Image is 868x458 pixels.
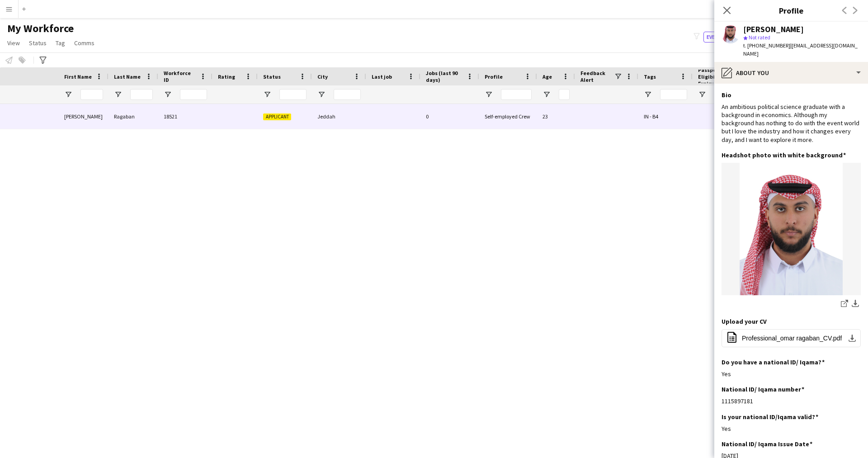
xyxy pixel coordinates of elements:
[114,73,141,80] span: Last Name
[722,358,825,366] h3: Do you have a national ID/ Iqama?
[317,73,328,80] span: City
[743,42,858,57] span: | [EMAIL_ADDRESS][DOMAIN_NAME]
[130,89,153,100] input: Last Name Filter Input
[722,151,846,159] h3: Headshot photo with white background
[638,104,693,129] div: IN - B4
[698,66,756,87] span: Passport Number or Eligibility to Work Expiry Date
[743,42,790,49] span: t. [PHONE_NUMBER]
[164,70,196,83] span: Workforce ID
[56,39,65,47] span: Tag
[722,91,731,99] h3: Bio
[479,104,537,129] div: Self-employed Crew
[580,70,614,83] span: Feedback Alert
[660,89,687,100] input: Tags Filter Input
[644,73,656,80] span: Tags
[485,73,503,80] span: Profile
[703,32,749,42] button: Everyone8,314
[7,22,74,35] span: My Workforce
[722,425,861,433] div: Yes
[722,440,812,448] h3: National ID/ Iqama Issue Date
[485,90,493,99] button: Open Filter Menu
[279,89,307,100] input: Status Filter Input
[722,103,861,144] div: An ambitious political science graduate with a background in economics. Although my background ha...
[722,163,861,295] img: IMG_7072.JPG
[114,90,122,99] button: Open Filter Menu
[263,73,281,80] span: Status
[501,89,532,100] input: Profile Filter Input
[164,90,172,99] button: Open Filter Menu
[722,397,861,405] div: 1115897181
[714,62,868,84] div: About you
[158,104,212,129] div: 18521
[559,89,570,100] input: Age Filter Input
[722,329,861,347] button: Professional_omar ragaban_CV.pdf
[722,413,818,421] h3: Is your national ID/Iqama valid?
[38,55,48,66] app-action-btn: Advanced filters
[108,104,158,129] div: Ragaban
[317,90,325,99] button: Open Filter Menu
[334,89,361,100] input: City Filter Input
[742,335,842,342] span: Professional_omar ragaban_CV.pdf
[537,104,575,129] div: 23
[263,90,271,99] button: Open Filter Menu
[420,104,479,129] div: 0
[80,89,103,100] input: First Name Filter Input
[64,73,92,80] span: First Name
[426,70,463,83] span: Jobs (last 90 days)
[59,104,108,129] div: [PERSON_NAME]
[644,90,652,99] button: Open Filter Menu
[4,37,24,49] a: View
[698,90,706,99] button: Open Filter Menu
[749,34,770,41] span: Not rated
[542,90,551,99] button: Open Filter Menu
[743,25,804,33] div: [PERSON_NAME]
[7,39,20,47] span: View
[542,73,552,80] span: Age
[312,104,366,129] div: Jeddah
[714,5,868,16] h3: Profile
[71,37,98,49] a: Comms
[64,90,72,99] button: Open Filter Menu
[263,113,291,120] span: Applicant
[218,73,235,80] span: Rating
[74,39,94,47] span: Comms
[29,39,47,47] span: Status
[52,37,69,49] a: Tag
[722,385,804,393] h3: National ID/ Iqama number
[180,89,207,100] input: Workforce ID Filter Input
[722,317,767,326] h3: Upload your CV
[25,37,50,49] a: Status
[722,370,861,378] div: Yes
[372,73,392,80] span: Last job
